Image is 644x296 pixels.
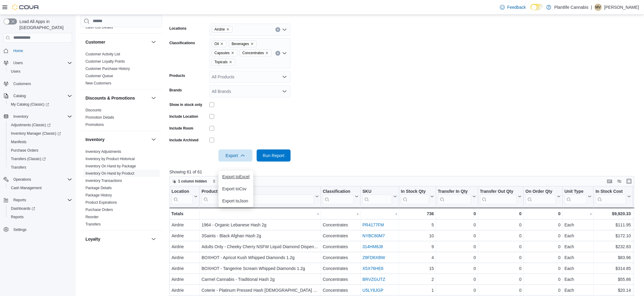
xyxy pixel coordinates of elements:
div: 0 [438,221,476,229]
label: Include Archived [169,138,199,143]
h3: Loyalty [85,236,100,242]
button: Discounts & Promotions [150,94,157,102]
a: Home [11,47,25,54]
span: Users [11,69,20,74]
div: 0 [480,265,521,272]
button: Inventory [150,136,157,143]
div: On Order Qty [526,189,556,194]
button: Operations [1,175,75,184]
button: Remove Beverages from selection in this group [250,42,254,46]
div: On Order Qty [526,189,556,204]
div: 0 [526,232,561,239]
input: Dark Mode [531,4,543,10]
button: Transfer Out Qty [480,189,521,204]
a: Cash Out Details [85,25,113,29]
button: Users [1,59,75,67]
div: 0 [438,254,476,261]
a: Adjustments (Classic) [8,121,53,129]
span: Dashboards [8,205,72,212]
a: Reorder [85,215,98,219]
button: Home [1,46,75,55]
button: Reports [1,196,75,204]
div: Each [565,232,592,239]
button: Location [172,189,198,204]
a: New Customers [85,81,111,85]
button: Customers [1,79,75,88]
div: $83.96 [596,254,631,261]
a: Z8FD6XBW [362,255,385,260]
button: Keyboard shortcuts [606,178,613,185]
button: Inventory [85,136,149,143]
button: Product [202,189,319,204]
button: Display options [616,178,623,185]
div: Concentrates [323,276,359,283]
div: BOXHOT - Tangerine Scream Whipped Diamonds 1.2g [202,265,319,272]
h3: Discounts & Promotions [85,95,135,101]
div: Product [202,189,314,204]
a: 314HM8J8 [362,244,383,249]
div: 2 [401,276,434,283]
div: Classification [323,189,354,194]
span: Customers [11,80,72,87]
button: Users [6,67,75,76]
button: Enter fullscreen [626,178,633,185]
a: Manifests [8,138,29,146]
div: $314.85 [596,265,631,272]
button: On Order Qty [526,189,561,204]
a: Inventory On Hand by Product [85,171,134,176]
button: Reports [11,196,28,204]
span: Reports [11,196,72,204]
div: 0 [526,210,561,217]
a: X5X76HE6 [362,266,383,271]
span: Inventory On Hand by Package [85,164,136,169]
a: Inventory Manager (Classic) [8,130,63,137]
div: Each [565,265,592,272]
button: In Stock Cost [596,189,631,204]
div: Each [565,243,592,250]
div: $55.86 [596,276,631,283]
button: Remove Capsules from selection in this group [231,51,235,55]
span: Reports [8,213,72,221]
span: Topicals [212,59,235,65]
span: Inventory [13,114,28,119]
div: $9,920.33 [596,210,631,217]
a: Reports [8,213,26,221]
button: Unit Type [565,189,592,204]
a: Feedback [498,1,528,13]
a: Customer Queue [85,74,113,78]
div: 5 [401,221,434,229]
span: Product Expirations [85,200,117,205]
div: Product [202,189,314,194]
div: Unit Type [565,189,587,204]
div: Airdrie [172,221,198,229]
span: Settings [11,225,72,233]
span: Inventory by Product Historical [85,156,135,161]
a: Promotion Details [85,115,114,120]
span: Transfers (Classic) [11,156,46,161]
div: Totals [171,210,198,217]
span: 1 column hidden [178,179,207,184]
button: Open list of options [282,74,287,79]
a: Adjustments (Classic) [6,121,75,129]
span: Feedback [507,4,526,10]
button: Clear input [275,51,280,56]
span: Export to Excel [222,174,249,179]
div: 3Saints - Black Afghan Hash 2g [202,232,319,239]
span: Cash Out Details [85,25,113,30]
a: Customer Purchase History [85,67,130,71]
div: Transfer In Qty [438,189,471,194]
span: Inventory Manager (Classic) [8,130,72,137]
div: Customer [81,51,162,89]
button: Transfer In Qty [438,189,476,204]
div: - [362,210,397,217]
span: Inventory Adjustments [85,149,121,154]
button: Remove Airdrie from selection in this group [226,28,230,31]
span: Manifests [11,140,26,144]
span: Cash Management [8,184,72,192]
a: Inventory Transactions [85,179,122,183]
label: Classifications [169,41,195,45]
label: Locations [169,26,187,31]
a: My Catalog (Classic) [6,100,75,109]
div: 0 [438,265,476,272]
a: Purchase Orders [85,208,113,212]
